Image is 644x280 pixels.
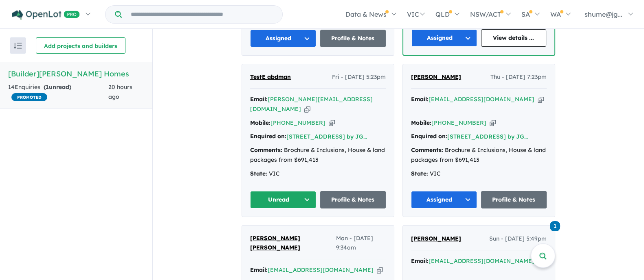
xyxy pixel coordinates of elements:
[336,234,386,253] span: Mon - [DATE] 9:34am
[286,133,367,140] a: [STREET_ADDRESS] by JG...
[411,119,431,126] strong: Mobile:
[304,105,310,113] button: Copy
[332,72,386,82] span: Fri - [DATE] 5:23pm
[431,119,486,126] a: [PHONE_NUMBER]
[250,145,386,165] div: Brochure & Inclusions, House & land packages from $691,413
[8,82,108,102] div: 14 Enquir ies
[411,73,461,80] span: [PERSON_NAME]
[270,119,325,126] a: [PHONE_NUMBER]
[411,234,461,244] a: [PERSON_NAME]
[286,132,367,141] button: [STREET_ADDRESS] by JG...
[250,73,291,80] span: TestE abdman
[550,220,560,231] a: 1
[411,29,477,47] button: Assigned
[329,119,335,127] button: Copy
[429,96,534,103] a: [EMAIL_ADDRESS][DOMAIN_NAME]
[490,119,496,127] button: Copy
[411,72,461,82] a: [PERSON_NAME]
[11,93,47,101] span: PROMOTED
[538,95,544,104] button: Copy
[411,146,443,154] strong: Comments:
[46,83,49,91] span: 1
[411,257,429,265] strong: Email:
[320,191,386,208] a: Profile & Notes
[36,37,125,54] button: Add projects and builders
[250,266,268,273] strong: Email:
[250,72,291,82] a: TestE abdman
[250,191,316,208] button: Unread
[250,96,268,103] strong: Email:
[268,266,374,273] a: [EMAIL_ADDRESS][DOMAIN_NAME]
[14,43,22,49] img: sort.svg
[8,68,144,79] h5: [Builder] [PERSON_NAME] Homes
[250,146,282,154] strong: Comments:
[250,234,300,252] span: [PERSON_NAME] [PERSON_NAME]
[411,132,447,140] strong: Enquired on:
[481,29,547,47] a: View details ...
[481,191,547,208] a: Profile & Notes
[585,10,622,18] span: shume@jg...
[447,133,528,140] a: [STREET_ADDRESS] by JG...
[489,234,547,244] span: Sun - [DATE] 5:49pm
[411,96,429,103] strong: Email:
[250,30,316,47] button: Assigned
[250,169,386,179] div: VIC
[490,72,547,82] span: Thu - [DATE] 7:23pm
[429,257,534,265] a: [EMAIL_ADDRESS][DOMAIN_NAME]
[411,170,428,177] strong: State:
[44,83,71,91] strong: ( unread)
[250,132,286,140] strong: Enquired on:
[250,234,336,253] a: [PERSON_NAME] [PERSON_NAME]
[411,191,477,208] button: Assigned
[250,170,267,177] strong: State:
[447,132,528,141] button: [STREET_ADDRESS] by JG...
[108,83,132,100] span: 20 hours ago
[12,10,80,20] img: Openlot PRO Logo White
[550,221,560,231] span: 1
[377,266,383,274] button: Copy
[250,96,373,113] a: [PERSON_NAME][EMAIL_ADDRESS][DOMAIN_NAME]
[123,6,281,23] input: Try estate name, suburb, builder or developer
[411,235,461,242] span: [PERSON_NAME]
[411,145,547,165] div: Brochure & Inclusions, House & land packages from $691,413
[250,119,270,126] strong: Mobile:
[320,30,386,47] a: Profile & Notes
[411,169,547,179] div: VIC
